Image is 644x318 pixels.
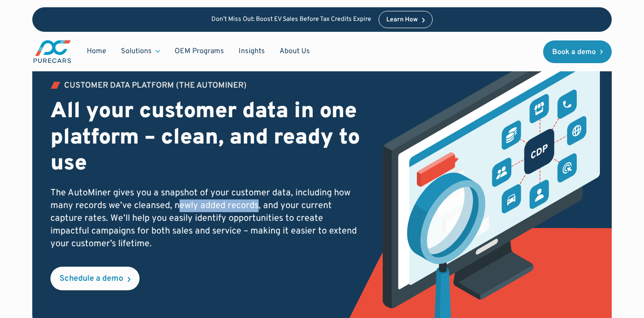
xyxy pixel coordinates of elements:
[50,99,360,178] h2: All your customer data in one platform – clean, and ready to use
[121,46,152,56] div: Solutions
[60,275,123,283] div: Schedule a demo
[114,43,167,60] div: Solutions
[50,187,360,250] p: The AutoMiner gives you a snapshot of your customer data, including how many records we’ve cleans...
[543,40,612,63] a: Book a demo
[32,39,72,64] a: main
[379,11,433,28] a: Learn How
[211,16,371,24] p: Don’t Miss Out: Boost EV Sales Before Tax Credits Expire
[50,267,140,290] a: Schedule a demo
[167,43,231,60] a: OEM Programs
[80,43,114,60] a: Home
[272,43,317,60] a: About Us
[231,43,272,60] a: Insights
[32,39,72,64] img: purecars logo
[64,82,247,90] div: Customer Data PLATFORM (The Autominer)
[552,49,596,56] div: Book a demo
[386,17,418,23] div: Learn How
